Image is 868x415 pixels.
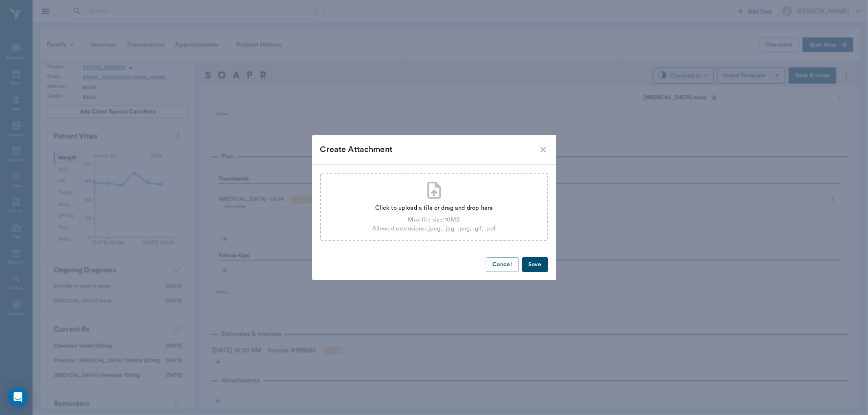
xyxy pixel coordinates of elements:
[538,145,548,154] button: close
[522,257,548,272] button: Save
[372,204,496,213] div: Click to upload a file or drag and drop here
[486,257,518,272] button: Cancel
[8,387,28,407] div: Open Intercom Messenger
[372,224,496,233] div: Allowed extensions: .jpeg, .jpg, .png, .gif, .pdf
[320,143,538,156] div: Create Attachment
[372,215,496,224] div: Max file size: 10 MB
